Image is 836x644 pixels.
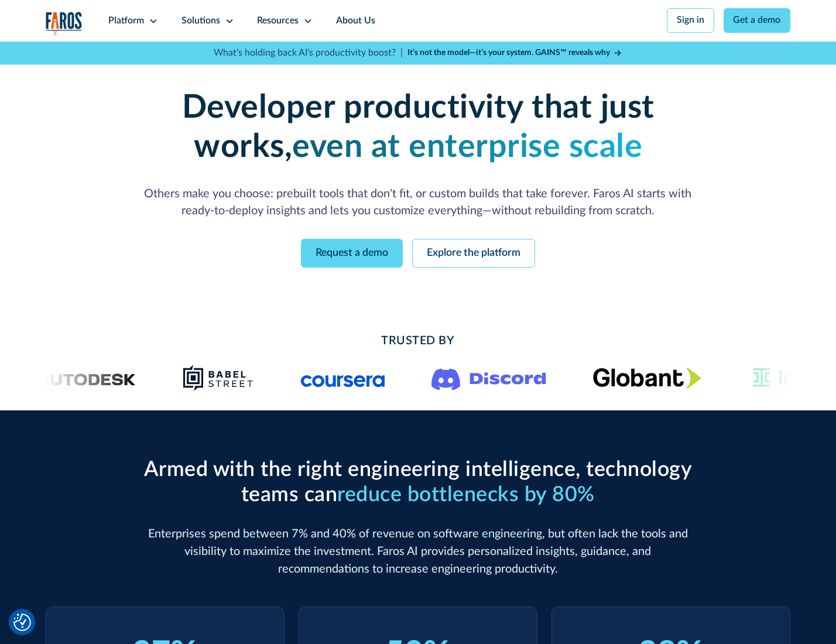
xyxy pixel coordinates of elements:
[724,8,791,33] a: Get a demo
[292,131,642,163] strong: even at enterprise scale
[46,12,83,36] a: home
[407,47,623,59] a: It’s not the model—it’s your system. GAINS™ reveals why
[181,14,220,28] div: Solutions
[139,186,697,221] p: Others make you choose: prebuilt tools that don't fit, or custom builds that take forever. Faros ...
[139,457,697,508] h2: Armed with the right engineering intelligence, technology teams can
[13,614,31,631] button: Cookie Settings
[139,333,697,350] h2: Trusted By
[46,12,83,36] img: Logo of the analytics and reporting company Faros.
[13,614,31,631] img: Revisit consent button
[592,367,701,389] img: Globant's logo
[301,239,403,268] a: Request a demo
[182,364,253,392] img: Babel Street logo png
[337,484,595,505] span: reduce bottlenecks by 80%
[214,46,403,60] p: What's holding back AI's productivity boost? |
[139,526,697,578] p: Enterprises spend between 7% and 40% of revenue on software engineering, but often lack the tools...
[412,239,535,268] a: Explore the platform
[257,14,299,28] div: Resources
[182,91,655,163] strong: Developer productivity that just works,
[407,49,610,57] strong: It’s not the model—it’s your system. GAINS™ reveals why
[667,8,714,33] a: Sign in
[431,366,546,390] img: Logo of the communication platform Discord.
[300,369,385,388] img: Logo of the online learning platform Coursera.
[108,14,144,28] div: Platform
